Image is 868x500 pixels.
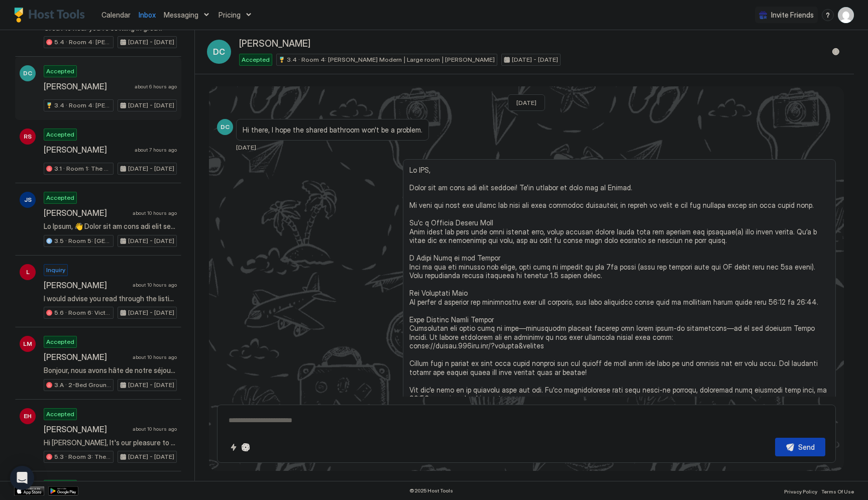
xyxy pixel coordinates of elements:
button: Quick reply [228,441,240,453]
span: Inquiry [46,266,65,275]
span: [DATE] - [DATE] [128,381,174,390]
span: EH [24,412,32,421]
span: about 7 hours ago [135,147,177,153]
span: 5.3 · Room 3: The Colours | Master bedroom | [GEOGRAPHIC_DATA] [54,452,111,461]
span: [DATE] - [DATE] [128,38,174,47]
span: [DATE] [236,144,256,151]
span: Accepted [46,67,74,76]
div: menu [822,9,834,21]
span: RS [24,132,32,141]
span: 5.4 · Room 4: [PERSON_NAME][GEOGRAPHIC_DATA] | Large room | [PERSON_NAME] [54,38,111,47]
span: about 10 hours ago [133,426,177,432]
span: DC [213,46,225,58]
span: [DATE] - [DATE] [128,308,174,317]
div: User profile [838,7,854,23]
span: about 10 hours ago [133,354,177,360]
span: JS [24,195,32,204]
span: 3.4 · Room 4: [PERSON_NAME] Modern | Large room | [PERSON_NAME] [287,55,495,64]
span: [PERSON_NAME] [44,352,129,362]
span: [PERSON_NAME] [44,81,131,91]
span: [DATE] - [DATE] [128,101,174,110]
span: Lo IPS, Dolor sit am cons adi elit seddoei! Te'in utlabor et dolo mag al Enimad. Mi veni qui nost... [409,166,829,438]
div: Send [798,442,815,452]
span: Accepted [46,337,74,346]
span: Accepted [46,410,74,419]
span: Privacy Policy [784,488,817,494]
span: [PERSON_NAME] [44,145,131,155]
span: Accepted [242,55,270,64]
a: Host Tools Logo [14,8,89,23]
span: Pricing [219,11,241,20]
span: [DATE] - [DATE] [128,164,174,173]
a: Inbox [139,10,156,20]
span: DC [23,69,32,78]
span: [DATE] - [DATE] [128,452,174,461]
span: [DATE] - [DATE] [512,55,558,64]
div: Open Intercom Messenger [10,466,34,490]
span: Messaging [164,11,198,20]
span: Inbox [139,11,156,19]
span: Hi there, I hope the shared bathroom won't be a problem. [243,126,422,135]
a: Terms Of Use [821,485,854,496]
span: 5.6 · Room 6: Victoria Line | Loft room | [GEOGRAPHIC_DATA] [54,308,111,317]
a: Calendar [101,10,131,20]
span: 3.A · 2-Bed Ground Floor Suite | Private Bath | [GEOGRAPHIC_DATA] [54,381,111,390]
span: 3.5 · Room 5: [GEOGRAPHIC_DATA] | [GEOGRAPHIC_DATA] [54,236,111,245]
span: Accepted [46,193,74,202]
span: L [26,268,30,277]
button: Send [775,438,825,456]
span: [PERSON_NAME] [44,208,129,218]
span: about 10 hours ago [133,282,177,288]
span: [PERSON_NAME] [44,424,129,434]
span: [DATE] - [DATE] [128,236,174,245]
span: about 6 hours ago [135,83,177,90]
a: Privacy Policy [784,485,817,496]
span: Terms Of Use [821,488,854,494]
span: I would advise you read through the listing so you know what to expect! [44,294,177,303]
span: Invite Friends [771,11,814,20]
a: App Store [14,486,44,495]
span: Lo Ipsum, 👋 Dolor sit am cons adi elit seddoei! Te'in ut laboree do magn ali. Enimadm ven quisnos... [44,222,177,231]
button: Reservation information [830,46,842,58]
span: Bonjour, nous avons hâte de notre séjour à [GEOGRAPHIC_DATA]! [44,366,177,375]
span: Calendar [101,11,131,19]
span: Accepted [46,130,74,139]
span: about 10 hours ago [133,210,177,216]
span: © 2025 Host Tools [409,487,453,494]
span: Hi [PERSON_NAME], It's our pleasure to host you and we hope you're having a wonderful last evenin... [44,438,177,447]
span: 3.1 · Room 1: The Regency | Ground Floor | [GEOGRAPHIC_DATA] [54,164,111,173]
span: LM [23,339,32,348]
span: 3.4 · Room 4: [PERSON_NAME] Modern | Large room | [PERSON_NAME] [54,101,111,110]
span: [PERSON_NAME] [239,38,310,50]
span: DC [221,122,230,132]
span: [DATE] [516,99,536,106]
a: Google Play Store [48,486,78,495]
span: [PERSON_NAME] [44,280,129,290]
